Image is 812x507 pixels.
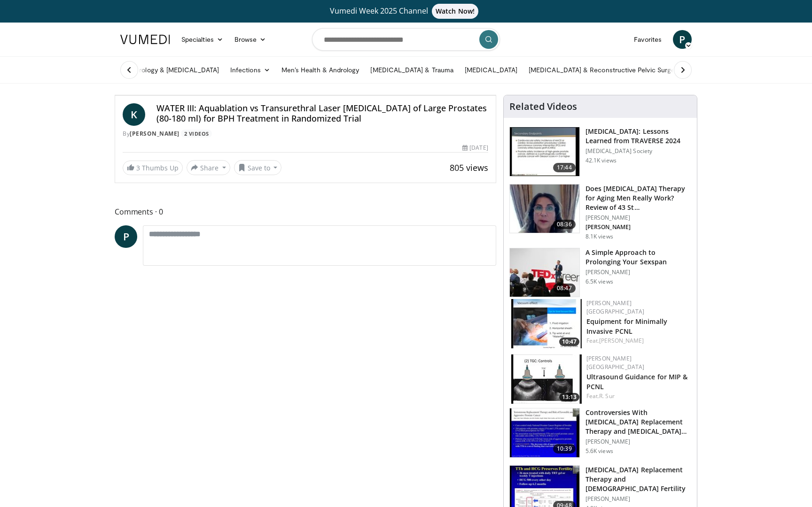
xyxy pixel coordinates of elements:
[586,447,613,455] p: 5.6K views
[599,392,615,400] a: R. Sur
[511,299,582,348] a: 10:47
[459,61,523,79] a: [MEDICAL_DATA]
[553,284,576,293] span: 08:47
[586,248,691,267] h3: A Simple Approach to Prolonging Your Sexspan
[553,220,576,229] span: 08:36
[365,61,459,79] a: [MEDICAL_DATA] & Trauma
[586,147,691,155] p: [MEDICAL_DATA] Society
[586,157,617,164] p: 42.1K views
[586,214,691,222] p: [PERSON_NAME]
[115,61,225,79] a: Endourology & [MEDICAL_DATA]
[276,61,365,79] a: Men’s Health & Andrology
[123,161,183,175] a: 3 Thumbs Up
[586,354,645,371] a: [PERSON_NAME] [GEOGRAPHIC_DATA]
[628,30,667,49] a: Favorites
[586,408,691,436] h3: Controversies With [MEDICAL_DATA] Replacement Therapy and [MEDICAL_DATA] Can…
[511,299,582,348] img: 57193a21-700a-4103-8163-b4069ca57589.150x105_q85_crop-smart_upscale.jpg
[586,372,688,391] a: Ultrasound Guidance for MIP & PCNL
[510,248,579,297] img: c4bd4661-e278-4c34-863c-57c104f39734.150x105_q85_crop-smart_upscale.jpg
[509,248,691,298] a: 08:47 A Simple Approach to Prolonging Your Sexspan [PERSON_NAME] 6.5K views
[559,393,579,401] span: 13:13
[586,317,667,336] a: Equipment for Minimally Invasive PCNL
[509,101,577,112] h4: Related Videos
[586,127,691,146] h3: [MEDICAL_DATA]: Lessons Learned from TRAVERSE 2024
[599,337,644,345] a: [PERSON_NAME]
[509,184,691,240] a: 08:36 Does [MEDICAL_DATA] Therapy for Aging Men Really Work? Review of 43 St… [PERSON_NAME] [PERS...
[586,438,691,446] p: [PERSON_NAME]
[187,160,230,175] button: Share
[130,130,180,138] a: [PERSON_NAME]
[122,4,690,19] a: Vumedi Week 2025 ChannelWatch Now!
[225,61,276,79] a: Infections
[673,30,692,49] a: P
[156,103,488,123] h4: WATER III: Aquablation vs Transurethral Laser [MEDICAL_DATA] of Large Prostates (80-180 ml) for B...
[450,162,488,173] span: 805 views
[176,30,229,49] a: Specialties
[586,299,645,315] a: [PERSON_NAME] [GEOGRAPHIC_DATA]
[181,130,212,138] a: 2 Videos
[511,354,582,404] img: ae74b246-eda0-4548-a041-8444a00e0b2d.150x105_q85_crop-smart_upscale.jpg
[509,408,691,458] a: 10:39 Controversies With [MEDICAL_DATA] Replacement Therapy and [MEDICAL_DATA] Can… [PERSON_NAME]...
[586,337,689,345] div: Feat.
[120,35,170,44] img: VuMedi Logo
[229,30,272,49] a: Browse
[586,269,691,276] p: [PERSON_NAME]
[462,144,488,152] div: [DATE]
[553,163,576,172] span: 17:44
[123,130,488,138] div: By
[136,163,140,172] span: 3
[234,160,282,175] button: Save to
[586,392,689,400] div: Feat.
[123,103,145,126] a: K
[586,278,613,285] p: 6.5K views
[586,465,691,493] h3: [MEDICAL_DATA] Replacement Therapy and [DEMOGRAPHIC_DATA] Fertility
[523,61,686,79] a: [MEDICAL_DATA] & Reconstructive Pelvic Surgery
[432,4,478,19] span: Watch Now!
[115,206,496,218] span: Comments 0
[511,354,582,404] a: 13:13
[509,127,691,177] a: 17:44 [MEDICAL_DATA]: Lessons Learned from TRAVERSE 2024 [MEDICAL_DATA] Society 42.1K views
[586,233,613,240] p: 8.1K views
[559,338,579,346] span: 10:47
[553,444,576,453] span: 10:39
[115,225,137,248] a: P
[510,408,579,457] img: 418933e4-fe1c-4c2e-be56-3ce3ec8efa3b.150x105_q85_crop-smart_upscale.jpg
[586,184,691,212] h3: Does [MEDICAL_DATA] Therapy for Aging Men Really Work? Review of 43 St…
[510,184,579,233] img: 4d4bce34-7cbb-4531-8d0c-5308a71d9d6c.150x105_q85_crop-smart_upscale.jpg
[586,495,691,503] p: [PERSON_NAME]
[586,223,691,231] p: [PERSON_NAME]
[312,28,500,51] input: Search topics, interventions
[510,127,579,176] img: 1317c62a-2f0d-4360-bee0-b1bff80fed3c.150x105_q85_crop-smart_upscale.jpg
